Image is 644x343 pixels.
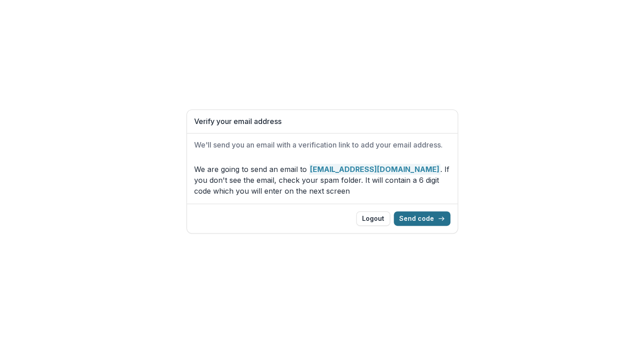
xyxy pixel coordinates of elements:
[356,211,390,226] button: Logout
[394,211,450,226] button: Send code
[194,164,450,196] p: We are going to send an email to . If you don't see the email, check your spam folder. It will co...
[309,164,440,175] strong: [EMAIL_ADDRESS][DOMAIN_NAME]
[194,141,450,149] h2: We'll send you an email with a verification link to add your email address.
[194,117,450,126] h1: Verify your email address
